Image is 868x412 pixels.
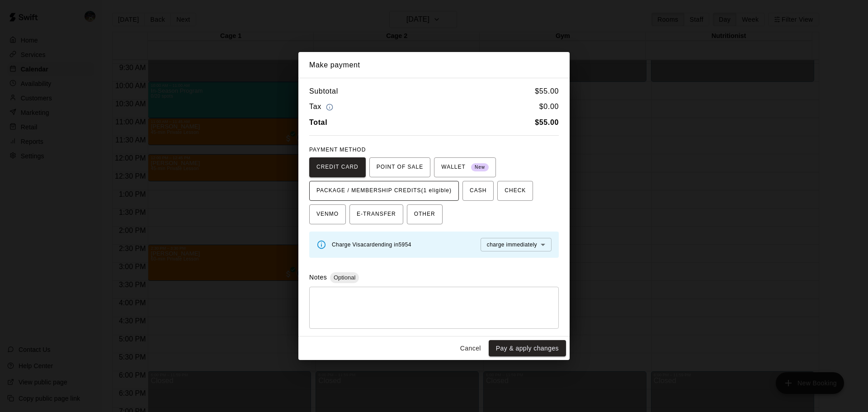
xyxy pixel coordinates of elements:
[505,184,526,198] span: CHECK
[309,118,327,126] b: Total
[309,204,346,224] button: VENMO
[332,242,411,248] span: Charge Visa card ending in 5954
[316,160,359,175] span: CREDIT CARD
[316,184,452,198] span: PACKAGE / MEMBERSHIP CREDITS (1 eligible)
[377,160,423,175] span: POINT OF SALE
[414,207,435,222] span: OTHER
[489,340,566,357] button: Pay & apply changes
[535,85,559,97] h6: $ 55.00
[357,207,396,222] span: E-TRANSFER
[309,157,366,177] button: CREDIT CARD
[330,274,359,281] span: Optional
[462,181,494,201] button: CASH
[434,157,496,177] button: WALLET New
[535,118,559,126] b: $ 55.00
[309,181,459,201] button: PACKAGE / MEMBERSHIP CREDITS(1 eligible)
[539,101,559,113] h6: $ 0.00
[309,85,338,97] h6: Subtotal
[456,340,485,357] button: Cancel
[349,204,403,224] button: E-TRANSFER
[441,160,489,175] span: WALLET
[369,157,430,177] button: POINT OF SALE
[316,207,339,222] span: VENMO
[487,242,537,248] span: charge immediately
[471,161,489,174] span: New
[298,52,570,78] h2: Make payment
[407,204,443,224] button: OTHER
[309,147,366,153] span: PAYMENT METHOD
[497,181,533,201] button: CHECK
[309,101,335,113] h6: Tax
[470,184,486,198] span: CASH
[309,274,327,281] label: Notes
